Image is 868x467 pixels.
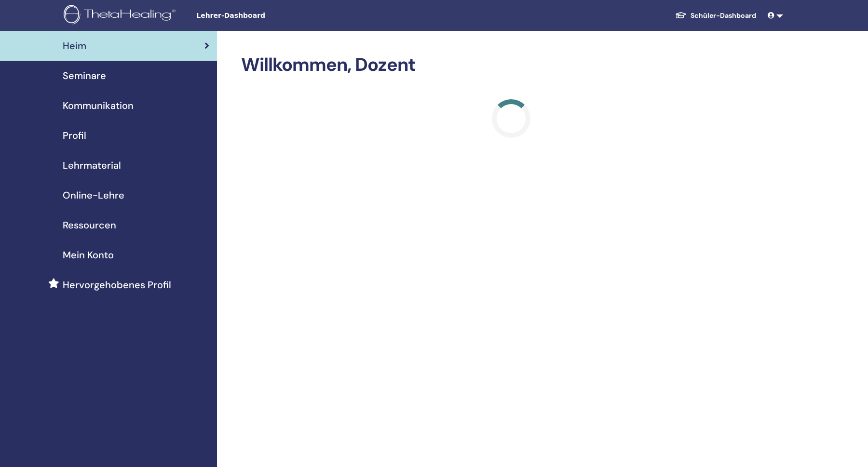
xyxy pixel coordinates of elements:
span: Lehrer-Dashboard [196,11,341,21]
span: Heim [63,39,86,53]
span: Online-Lehre [63,188,124,202]
a: Schüler-Dashboard [667,7,764,25]
span: Ressourcen [63,218,116,232]
img: logo.png [64,5,179,27]
span: Mein Konto [63,248,114,262]
span: Lehrmaterial [63,158,121,173]
span: Seminare [63,68,106,83]
span: Kommunikation [63,98,134,113]
h2: Willkommen, Dozent [241,54,781,76]
img: graduation-cap-white.svg [675,11,687,19]
span: Hervorgehobenes Profil [63,278,171,292]
span: Profil [63,128,86,143]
